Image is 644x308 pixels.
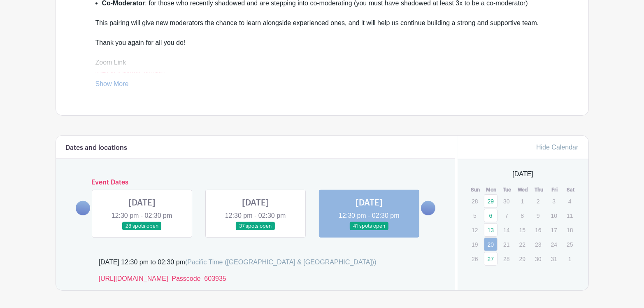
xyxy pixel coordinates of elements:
[531,238,545,251] p: 23
[468,224,481,236] p: 12
[467,186,484,194] th: Sun
[547,238,561,251] p: 24
[484,252,498,266] a: 27
[563,238,577,251] p: 25
[547,224,561,236] p: 17
[500,238,513,251] p: 21
[516,224,529,236] p: 15
[500,209,513,222] p: 7
[499,186,515,194] th: Tue
[484,186,500,194] th: Mon
[500,224,513,236] p: 14
[563,186,579,194] th: Sat
[185,259,377,266] span: (Pacific Time ([GEOGRAPHIC_DATA] & [GEOGRAPHIC_DATA]))
[547,195,561,208] p: 3
[516,252,529,265] p: 29
[95,69,165,76] a: [URL][DOMAIN_NAME]
[66,144,128,152] h6: Dates and locations
[500,195,513,208] p: 30
[513,169,533,179] span: [DATE]
[516,195,529,208] p: 1
[531,209,545,222] p: 9
[531,224,545,236] p: 16
[95,18,549,87] div: This pairing will give new moderators the chance to learn alongside experienced ones, and it will...
[547,186,563,194] th: Fri
[531,186,547,194] th: Thu
[515,186,531,194] th: Wed
[531,195,545,208] p: 2
[99,257,377,267] div: [DATE] 12:30 pm to 02:30 pm
[563,195,577,208] p: 4
[90,179,421,187] h6: Event Dates
[563,224,577,236] p: 18
[516,238,529,251] p: 22
[468,209,481,222] p: 5
[536,144,578,151] a: Hide Calendar
[99,275,226,282] a: [URL][DOMAIN_NAME] Passcode 603935
[484,223,498,237] a: 13
[563,209,577,222] p: 11
[484,194,498,208] a: 29
[516,209,529,222] p: 8
[468,252,481,265] p: 26
[468,195,481,208] p: 28
[484,238,498,251] a: 20
[484,209,498,222] a: 6
[563,252,577,265] p: 1
[95,80,129,91] a: Show More
[500,252,513,265] p: 28
[468,238,481,251] p: 19
[547,252,561,265] p: 31
[547,209,561,222] p: 10
[531,252,545,265] p: 30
